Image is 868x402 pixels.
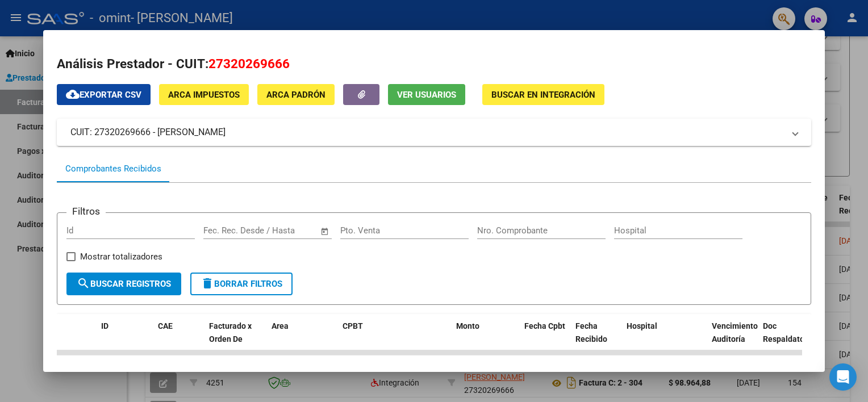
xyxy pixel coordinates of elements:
[57,55,811,74] h2: Análisis Prestador - CUIT:
[208,56,290,71] span: 27320269666
[77,277,90,290] mat-icon: search
[70,125,783,139] mat-panel-title: CUIT: 27320269666 - [PERSON_NAME]
[158,321,173,330] span: CAE
[318,225,331,238] button: Open calendar
[456,321,479,330] span: Monto
[627,321,657,330] span: Hospital
[272,321,289,330] span: Area
[201,277,214,290] mat-icon: delete
[388,84,465,105] button: Ver Usuarios
[763,321,814,344] span: Doc Respaldatoria
[190,273,293,295] button: Borrar Filtros
[203,225,249,236] input: Fecha inicio
[77,279,171,289] span: Buscar Registros
[205,314,267,364] datatable-header-cell: Facturado x Orden De
[712,321,758,344] span: Vencimiento Auditoría
[66,204,106,219] h3: Filtros
[520,314,571,364] datatable-header-cell: Fecha Cpbt
[267,314,338,364] datatable-header-cell: Area
[343,321,363,330] span: CPBT
[101,321,108,330] span: ID
[707,314,758,364] datatable-header-cell: Vencimiento Auditoría
[622,314,707,364] datatable-header-cell: Hospital
[57,84,151,105] button: Exportar CSV
[153,314,205,364] datatable-header-cell: CAE
[266,90,325,100] span: ARCA Padrón
[66,90,141,100] span: Exportar CSV
[758,314,827,364] datatable-header-cell: Doc Respaldatoria
[209,321,252,344] span: Facturado x Orden De
[452,314,520,364] datatable-header-cell: Monto
[524,321,565,330] span: Fecha Cpbt
[80,250,162,263] span: Mostrar totalizadores
[397,90,456,100] span: Ver Usuarios
[257,84,335,105] button: ARCA Padrón
[260,225,315,236] input: Fecha fin
[159,84,249,105] button: ARCA Impuestos
[571,314,622,364] datatable-header-cell: Fecha Recibido
[66,87,80,101] mat-icon: cloud_download
[338,314,452,364] datatable-header-cell: CPBT
[97,314,153,364] datatable-header-cell: ID
[491,90,595,100] span: Buscar en Integración
[57,119,811,146] mat-expansion-panel-header: CUIT: 27320269666 - [PERSON_NAME]
[829,363,857,391] div: Open Intercom Messenger
[482,84,604,105] button: Buscar en Integración
[66,273,181,295] button: Buscar Registros
[575,321,607,344] span: Fecha Recibido
[201,279,282,289] span: Borrar Filtros
[168,90,240,100] span: ARCA Impuestos
[65,162,161,175] div: Comprobantes Recibidos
